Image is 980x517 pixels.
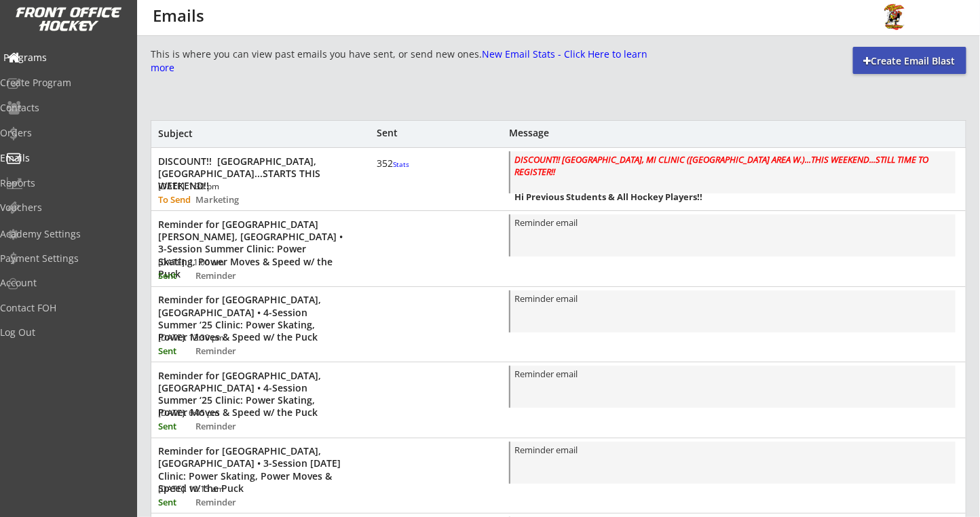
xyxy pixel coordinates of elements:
div: Sent [158,347,193,356]
strong: Hi Previous Students & All Hockey Players!! [514,191,702,203]
div: Reminder for [GEOGRAPHIC_DATA], [GEOGRAPHIC_DATA] • 3-Session [DATE] Clinic: Power Skating, Power... [158,445,343,495]
font: New Email Stats - Click Here to learn more [151,47,650,74]
div: Sent [158,498,193,507]
div: To Send [158,195,193,204]
div: 352 [377,157,417,170]
div: This is where you can view past emails you have sent, or send new ones. [151,47,647,74]
div: Reminder [195,422,261,431]
div: Create Email Blast [853,54,966,68]
em: DISCOUNT!! [514,153,560,166]
div: Subject [158,129,344,138]
div: DISCOUNT!! [GEOGRAPHIC_DATA], [GEOGRAPHIC_DATA]...STARTS THIS WEEKEND!! [158,155,343,193]
div: Reminder email [514,368,951,408]
div: Sent [158,271,193,280]
div: Sent [377,128,417,138]
div: Reminder for [GEOGRAPHIC_DATA], [GEOGRAPHIC_DATA] • 4-Session Summer ‘25 Clinic: Power Skating, P... [158,294,343,343]
div: Sent [158,422,193,431]
div: Reminder [195,271,261,280]
div: Reminder for [GEOGRAPHIC_DATA][PERSON_NAME], [GEOGRAPHIC_DATA] • 3-Session Summer Clinic: Power S... [158,218,343,280]
div: Reminder [195,498,261,507]
div: Reminder for [GEOGRAPHIC_DATA], [GEOGRAPHIC_DATA] • 4-Session Summer ‘25 Clinic: Power Skating, P... [158,370,343,419]
div: Programs [3,53,126,62]
em: [GEOGRAPHIC_DATA], MI CLINIC ([GEOGRAPHIC_DATA] AREA W.)...THIS WEEKEND...STILL TIME TO REGISTER!! [514,153,930,178]
div: Reminder [195,347,261,356]
div: Marketing [195,195,261,204]
div: Reminder email [514,216,951,256]
div: Reminder email [514,292,951,332]
font: Stats [393,159,409,169]
div: Reminder email [514,444,951,484]
div: Message [509,128,790,138]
